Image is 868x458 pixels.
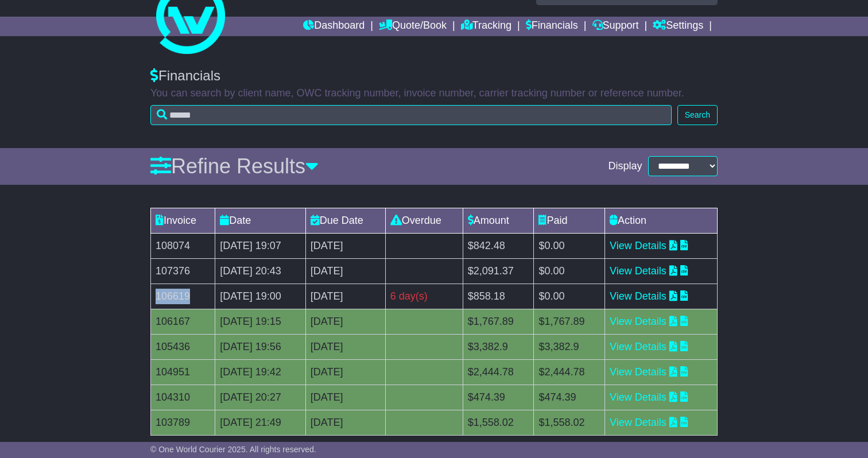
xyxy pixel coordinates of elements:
td: 105436 [151,334,215,359]
a: View Details [610,366,666,378]
a: Settings [653,17,703,36]
td: 107376 [151,258,215,284]
td: 106619 [151,284,215,309]
td: $0.00 [534,284,605,309]
p: You can search by client name, OWC tracking number, invoice number, carrier tracking number or re... [150,87,718,100]
div: Financials [150,68,718,84]
td: $842.48 [463,233,534,258]
td: [DATE] 19:07 [215,233,306,258]
td: $3,382.9 [534,334,605,359]
td: Date [215,208,306,233]
td: [DATE] [305,359,385,385]
a: Tracking [461,17,511,36]
td: [DATE] 20:27 [215,385,306,410]
td: 104310 [151,385,215,410]
td: 103789 [151,410,215,435]
a: View Details [610,391,666,403]
td: [DATE] 20:43 [215,258,306,284]
td: $2,444.78 [463,359,534,385]
span: © One World Courier 2025. All rights reserved. [150,445,316,454]
td: $1,767.89 [534,309,605,334]
span: Display [608,160,642,173]
td: [DATE] 19:56 [215,334,306,359]
button: Search [677,105,718,125]
td: $1,767.89 [463,309,534,334]
a: Financials [526,17,578,36]
a: View Details [610,240,666,251]
a: Refine Results [150,154,319,178]
td: [DATE] [305,309,385,334]
a: View Details [610,341,666,352]
td: Invoice [151,208,215,233]
td: Action [605,208,718,233]
td: $474.39 [463,385,534,410]
td: Paid [534,208,605,233]
td: Overdue [385,208,463,233]
td: [DATE] [305,410,385,435]
td: [DATE] [305,334,385,359]
td: $858.18 [463,284,534,309]
td: $3,382.9 [463,334,534,359]
td: $1,558.02 [463,410,534,435]
td: 106167 [151,309,215,334]
a: View Details [610,417,666,428]
td: [DATE] 21:49 [215,410,306,435]
td: $2,444.78 [534,359,605,385]
a: Support [592,17,639,36]
a: View Details [610,265,666,277]
a: View Details [610,290,666,302]
td: [DATE] [305,284,385,309]
td: 108074 [151,233,215,258]
td: [DATE] [305,385,385,410]
a: Dashboard [303,17,365,36]
td: $0.00 [534,233,605,258]
td: [DATE] 19:15 [215,309,306,334]
a: Quote/Book [379,17,447,36]
td: Amount [463,208,534,233]
td: [DATE] [305,233,385,258]
td: Due Date [305,208,385,233]
div: 6 day(s) [390,289,458,304]
a: View Details [610,316,666,327]
td: [DATE] 19:00 [215,284,306,309]
td: [DATE] 19:42 [215,359,306,385]
td: $474.39 [534,385,605,410]
td: 104951 [151,359,215,385]
td: $1,558.02 [534,410,605,435]
td: [DATE] [305,258,385,284]
td: $2,091.37 [463,258,534,284]
td: $0.00 [534,258,605,284]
